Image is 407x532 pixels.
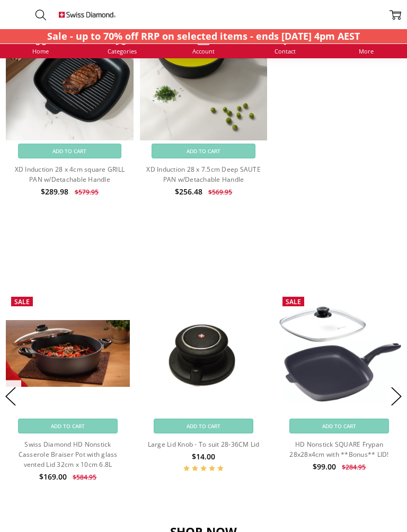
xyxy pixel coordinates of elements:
[32,48,49,54] span: Home
[6,291,130,415] a: Swiss Diamond HD Nonstick Casserole Braiser Pot with glass vented Lid 32cm x 10cm 6.8L
[14,297,30,306] span: Sale
[47,30,360,42] strong: Sale - up to 70% off RRP on selected items - ends [DATE] 4pm AEST
[108,48,137,54] span: Categories
[75,188,99,197] span: $579.95
[73,473,96,482] span: $584.95
[41,187,68,197] span: $289.98
[313,462,336,472] span: $99.00
[275,48,296,54] span: Contact
[18,419,118,433] a: Add to Cart
[286,297,301,306] span: Sale
[148,440,260,449] a: Large Lid Knob - To suit 28-36CM Lid
[289,440,388,459] a: HD Nonstick SQUARE Frypan 28x28x4cm with **Bonus** LID!
[15,165,125,184] a: XD Induction 28 x 4cm square GRILL PAN w/Detachable Handle
[6,320,130,387] img: Swiss Diamond HD Nonstick Casserole Braiser Pot with glass vented Lid 32cm x 10cm 6.8L
[277,305,401,402] img: HD Nonstick SQUARE Frypan 28x28x4cm with **Bonus** LID!
[386,380,407,412] button: Next
[152,144,255,158] a: Add to Cart
[59,3,116,26] img: Free Shipping On Every Order
[192,451,215,462] span: $14.00
[175,187,202,197] span: $256.48
[6,266,401,274] p: Fall In Love With Your Kitchen Again
[140,13,268,140] img: XD Induction 28 x 7.5cm Deep SAUTE PAN w/Detachable Handle
[154,419,254,433] a: Add to Cart
[32,33,49,54] a: Home
[277,291,401,415] a: HD Nonstick SQUARE Frypan 28x28x4cm with **Bonus** LID!
[39,472,67,482] span: $169.00
[6,245,401,260] h2: BEST SELLERS
[141,291,266,415] a: Large Lid Knob - To suit 28-36CM Lid
[342,463,366,472] span: $284.95
[19,440,118,469] a: Swiss Diamond HD Nonstick Casserole Braiser Pot with glass vented Lid 32cm x 10cm 6.8L
[359,48,374,54] span: More
[153,291,254,415] img: Large Lid Knob - To suit 28-36CM Lid
[18,144,122,158] a: Add to Cart
[289,419,390,433] a: Add to Cart
[208,188,232,197] span: $569.95
[6,13,134,140] img: XD Induction 28 x 4cm square GRILL PAN w/Detachable Handle
[192,48,215,54] span: Account
[146,165,261,184] a: XD Induction 28 x 7.5cm Deep SAUTE PAN w/Detachable Handle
